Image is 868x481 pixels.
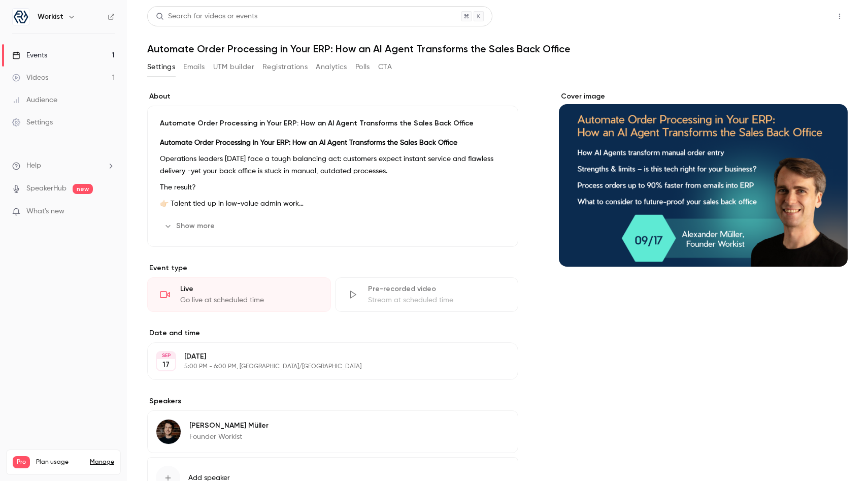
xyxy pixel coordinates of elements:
img: Workist [13,9,29,25]
a: SpeakerHub [26,183,66,194]
div: Stream at scheduled time [368,295,506,305]
button: Emails [183,59,205,75]
button: Analytics [316,59,347,75]
div: Settings [12,117,53,127]
button: Share [783,6,823,26]
h6: Workist [38,12,63,22]
div: Search for videos or events [156,11,257,22]
div: Go live at scheduled time [180,295,318,305]
label: Cover image [559,91,848,102]
p: Automate Order Processing in Your ERP: How an AI Agent Transforms the Sales Back Office [160,118,506,129]
button: Polls [355,59,370,75]
span: new [73,184,93,194]
img: Alexander Müller [156,420,181,444]
span: Pro [13,456,30,468]
iframe: Noticeable Trigger [103,207,115,216]
p: 5:00 PM - 6:00 PM, [GEOGRAPHIC_DATA]/[GEOGRAPHIC_DATA] [184,363,464,371]
div: Pre-recorded video [368,284,506,294]
button: CTA [378,59,392,75]
label: Date and time [147,328,518,338]
p: Event type [147,263,518,273]
button: Settings [147,59,175,75]
p: [DATE] [184,351,464,362]
label: About [147,91,518,102]
button: Show more [160,218,221,234]
div: Audience [12,95,57,105]
li: help-dropdown-opener [12,161,115,171]
label: Speakers [147,396,518,406]
p: Founder Workist [189,432,269,442]
div: Live [180,284,318,294]
strong: Automate Order Processing in Your ERP: How an AI Agent Transforms the Sales Back Office [160,139,457,146]
a: Manage [90,458,114,466]
h1: Automate Order Processing in Your ERP: How an AI Agent Transforms the Sales Back Office [147,43,848,55]
div: Pre-recorded videoStream at scheduled time [335,277,519,312]
div: SEP [157,352,175,359]
div: Alexander Müller[PERSON_NAME] MüllerFounder Workist [147,410,518,453]
section: Cover image [559,91,848,267]
span: What's new [26,206,64,217]
button: UTM builder [213,59,254,75]
div: Videos [12,73,48,83]
p: 17 [162,360,170,370]
div: Events [12,50,47,60]
span: Help [26,161,41,171]
span: Plan usage [36,458,84,466]
p: Operations leaders [DATE] face a tough balancing act: customers expect instant service and flawle... [160,153,506,177]
p: [PERSON_NAME] Müller [189,421,269,431]
button: Registrations [262,59,308,75]
p: 👉🏻 Talent tied up in low-value admin work [160,198,506,210]
p: The result? [160,181,506,194]
div: LiveGo live at scheduled time [147,277,331,312]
